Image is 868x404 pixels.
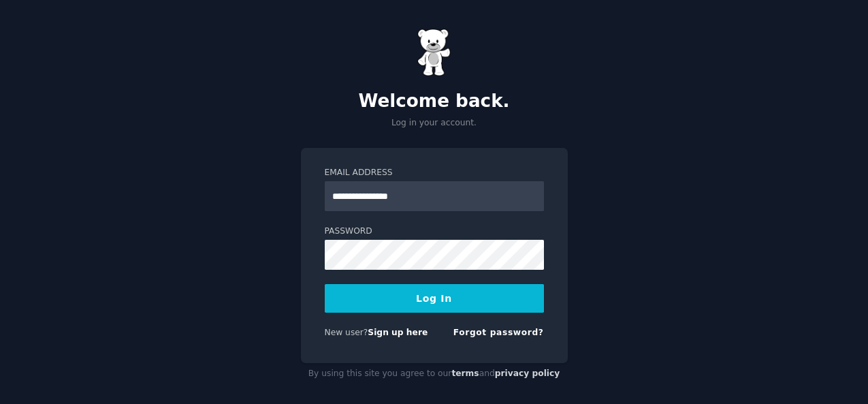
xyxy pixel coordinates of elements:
[325,226,544,238] label: Password
[417,29,451,76] img: Gummy Bear
[453,328,544,337] a: Forgot password?
[368,328,428,337] a: Sign up here
[325,167,544,179] label: Email Address
[451,369,479,378] a: terms
[325,328,368,337] span: New user?
[495,369,560,378] a: privacy policy
[301,363,568,385] div: By using this site you agree to our and
[301,117,568,129] p: Log in your account.
[325,284,544,313] button: Log In
[301,91,568,112] h2: Welcome back.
